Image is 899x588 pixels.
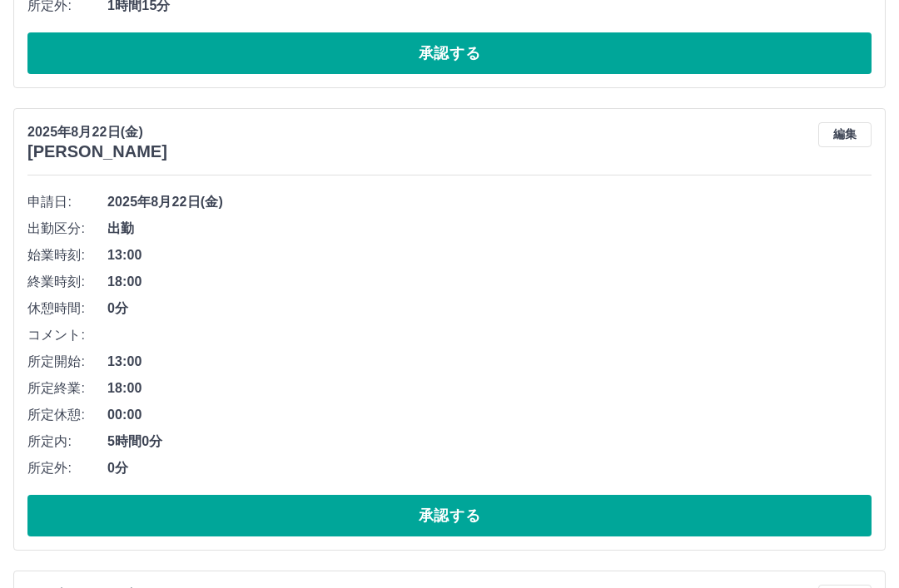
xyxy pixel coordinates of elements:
span: 2025年8月22日(金) [107,192,872,212]
span: 出勤区分: [27,219,107,239]
button: 編集 [818,122,872,147]
span: 所定内: [27,432,107,452]
span: 所定開始: [27,352,107,372]
span: コメント: [27,325,107,345]
span: 13:00 [107,245,872,265]
span: 18:00 [107,272,872,292]
h3: [PERSON_NAME] [27,142,167,161]
span: 終業時刻: [27,272,107,292]
span: 0分 [107,299,872,319]
span: 所定外: [27,458,107,478]
span: 00:00 [107,405,872,425]
span: 0分 [107,458,872,478]
span: 始業時刻: [27,245,107,265]
span: 出勤 [107,219,872,239]
span: 所定休憩: [27,405,107,425]
span: 休憩時間: [27,299,107,319]
span: 所定終業: [27,378,107,398]
span: 申請日: [27,192,107,212]
button: 承認する [27,32,872,74]
p: 2025年8月22日(金) [27,122,167,142]
span: 13:00 [107,352,872,372]
span: 18:00 [107,378,872,398]
span: 5時間0分 [107,432,872,452]
button: 承認する [27,495,872,536]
